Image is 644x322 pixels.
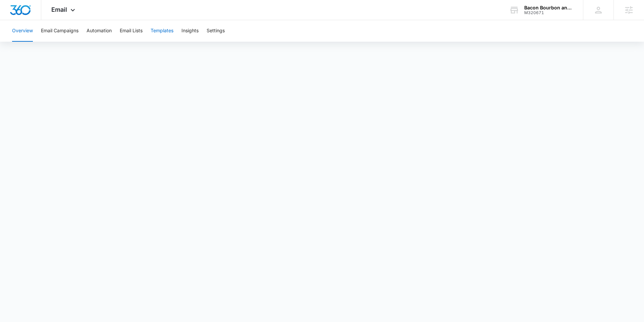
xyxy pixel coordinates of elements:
button: Automation [87,20,112,42]
button: Settings [207,20,225,42]
button: Email Campaigns [41,20,78,42]
button: Templates [151,20,173,42]
button: Email Lists [120,20,143,42]
span: Email [51,6,67,13]
div: account id [524,10,573,15]
button: Overview [12,20,33,42]
div: account name [524,5,573,10]
button: Insights [181,20,199,42]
